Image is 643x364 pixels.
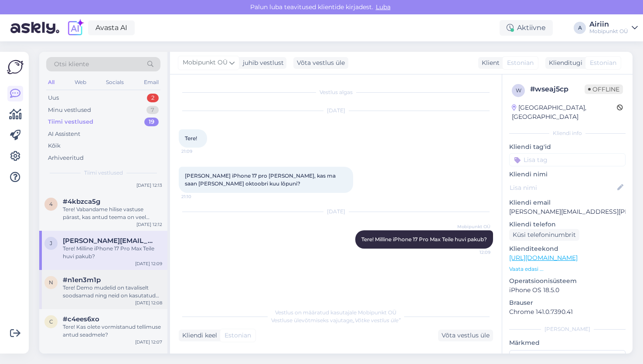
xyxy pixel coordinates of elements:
[275,309,397,316] span: Vestlus on määratud kasutajale Mobipunkt OÜ
[545,58,582,67] div: Klienditugi
[509,338,626,347] p: Märkmed
[293,57,348,69] div: Võta vestlus üle
[63,237,153,245] span: Juliana.azizov@gmail.com
[179,88,493,96] div: Vestlus algas
[510,183,616,192] input: Lisa nimi
[147,94,159,102] div: 2
[509,207,626,216] p: [PERSON_NAME][EMAIL_ADDRESS][PERSON_NAME][DOMAIN_NAME]
[84,169,123,177] span: Tiimi vestlused
[509,244,626,253] p: Klienditeekond
[48,118,93,126] div: Tiimi vestlused
[509,325,626,333] div: [PERSON_NAME]
[73,77,88,88] div: Web
[509,170,626,179] p: Kliendi nimi
[179,107,493,115] div: [DATE]
[373,3,393,11] span: Luba
[509,220,626,229] p: Kliendi telefon
[183,58,228,67] span: Mobipunkt OÜ
[54,60,89,69] span: Otsi kliente
[438,330,493,341] div: Võta vestlus üle
[63,245,162,260] div: Tere! Milline iPhone 17 Pro Max Teile huvi pakub?
[50,240,52,246] span: J
[63,276,101,284] span: #n1en3m1p
[509,286,626,295] p: iPhone OS 18.5.0
[104,77,126,88] div: Socials
[66,19,85,37] img: explore-ai
[509,254,578,262] a: [URL][DOMAIN_NAME]
[49,318,53,325] span: c
[48,154,84,162] div: Arhiveeritud
[135,339,162,345] div: [DATE] 12:07
[530,84,585,94] div: # wseaj5cp
[49,201,53,207] span: 4
[142,77,160,88] div: Email
[135,300,162,306] div: [DATE] 12:08
[179,331,217,340] div: Kliendi keel
[589,21,628,28] div: Airiin
[48,130,80,138] div: AI Assistent
[361,236,487,243] span: Tere! Milline iPhone 17 Pro Max Teile huvi pakub?
[507,58,534,67] span: Estonian
[48,142,61,150] div: Kõik
[585,84,623,94] span: Offline
[239,58,284,67] div: juhib vestlust
[457,223,490,230] span: Mobipunkt OÜ
[353,317,401,324] i: „Võtke vestlus üle”
[590,58,616,67] span: Estonian
[509,198,626,207] p: Kliendi email
[63,198,100,206] span: #4kbzca5g
[46,77,56,88] div: All
[63,206,162,221] div: Tere! Vabandame hilise vastuse pärast, kas antud teema on veel aktuaalne?
[225,331,251,340] span: Estonian
[179,208,493,216] div: [DATE]
[509,129,626,137] div: Kliendi info
[88,20,135,35] a: Avasta AI
[509,229,579,241] div: Küsi telefoninumbrit
[589,21,638,35] a: AiriinMobipunkt OÜ
[136,221,162,228] div: [DATE] 12:12
[63,315,99,323] span: #c4ees6xo
[135,260,162,267] div: [DATE] 12:09
[63,323,162,339] div: Tere! Kas olete vormistanud tellimuse antud seadmele?
[509,153,626,166] input: Lisa tag
[458,249,490,256] span: 12:09
[509,265,626,273] p: Vaata edasi ...
[7,59,24,75] img: Askly Logo
[271,317,401,324] span: Vestluse ülevõtmiseks vajutage
[49,279,53,286] span: n
[509,298,626,307] p: Brauser
[181,193,214,200] span: 21:10
[146,106,159,115] div: 7
[509,276,626,286] p: Operatsioonisüsteem
[185,172,337,187] span: [PERSON_NAME] iPhone 17 pro [PERSON_NAME], kas ma saan [PERSON_NAME] oktoobri kuu lõpuni?
[478,58,500,67] div: Klient
[181,148,214,155] span: 21:09
[589,28,628,35] div: Mobipunkt OÜ
[516,87,521,94] span: w
[144,118,159,126] div: 19
[48,94,59,102] div: Uus
[136,182,162,189] div: [DATE] 12:13
[185,135,197,142] span: Tere!
[512,103,617,121] div: [GEOGRAPHIC_DATA], [GEOGRAPHIC_DATA]
[500,20,553,36] div: Aktiivne
[509,142,626,152] p: Kliendi tag'id
[574,22,586,34] div: A
[48,106,91,115] div: Minu vestlused
[63,284,162,300] div: Tere! Demo mudelid on tavaliselt soodsamad ning neid on kasutatud klientidele demonstreerimiseks ...
[509,307,626,317] p: Chrome 141.0.7390.41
